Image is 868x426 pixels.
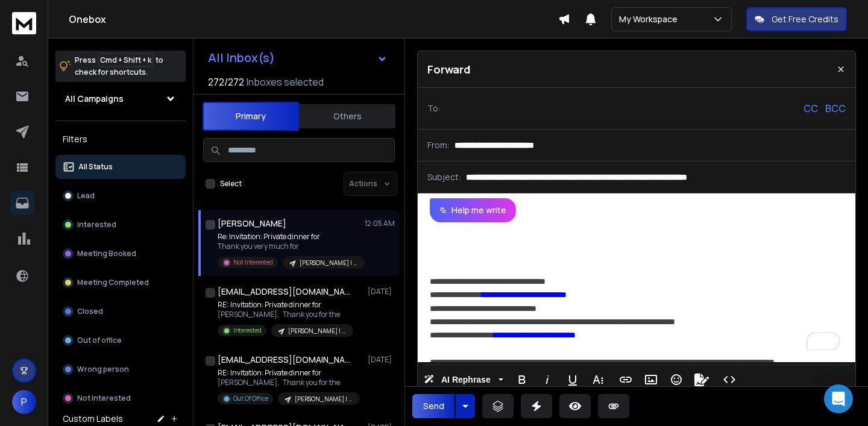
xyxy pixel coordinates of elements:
button: Wrong person [55,357,186,381]
span: Cmd + Shift + k [98,53,153,67]
p: Closed [77,307,103,316]
img: logo [12,12,36,34]
button: Bold (⌘B) [511,368,533,392]
p: To: [427,102,441,114]
div: Open Intercom Messenger [824,384,853,413]
button: P [12,390,36,414]
p: [PERSON_NAME], Thank you for the [218,378,360,387]
p: Wrong person [77,365,129,374]
button: Underline (⌘U) [561,368,584,392]
p: Get Free Credits [772,13,838,25]
p: Out of office [77,336,122,345]
p: My Workspace [619,13,682,25]
label: Select [220,179,242,189]
p: RE: Invitation: Private dinner for [218,300,353,310]
p: [PERSON_NAME] | Invite Campaign [295,395,353,404]
button: Help me write [430,198,516,222]
h1: All Campaigns [65,93,124,105]
button: More Text [587,368,609,392]
p: Thank you very much for [218,242,362,251]
button: All Status [55,155,186,179]
h1: All Inbox(s) [208,52,275,64]
button: Others [299,103,395,130]
p: [PERSON_NAME] | Invite Campaign [288,327,346,336]
button: Italic (⌘I) [536,368,559,392]
p: CC [804,101,818,116]
p: Re: Invitation: Private dinner for [218,232,362,242]
h3: Filters [55,131,186,148]
button: All Campaigns [55,87,186,111]
button: Out of office [55,328,186,352]
p: Out Of Office [233,394,268,403]
p: Not Interested [77,393,131,403]
p: Subject: [427,171,461,183]
button: Closed [55,299,186,324]
p: [PERSON_NAME], Thank you for the [218,310,353,319]
h3: Custom Labels [63,413,123,425]
p: RE: Invitation: Private dinner for [218,368,360,378]
p: Press to check for shortcuts. [75,54,163,78]
button: Interested [55,213,186,237]
p: Forward [427,61,471,78]
span: AI Rephrase [439,375,493,385]
h1: [EMAIL_ADDRESS][DOMAIN_NAME] [218,354,350,366]
button: Primary [203,102,299,131]
p: All Status [78,162,113,172]
p: [DATE] [368,287,395,296]
p: Lead [77,191,95,201]
p: Interested [77,220,116,230]
h1: [EMAIL_ADDRESS][DOMAIN_NAME] [218,286,350,298]
button: Get Free Credits [746,7,847,31]
button: Emoticons [665,368,688,392]
button: Insert Link (⌘K) [614,368,637,392]
p: BCC [825,101,846,116]
h1: [PERSON_NAME] [218,218,286,230]
div: To enrich screen reader interactions, please activate Accessibility in Grammarly extension settings [418,222,855,362]
p: [PERSON_NAME] | Invite Campaign [300,258,357,268]
h3: Inboxes selected [247,75,324,89]
p: Interested [233,326,262,335]
span: 272 / 272 [208,75,244,89]
button: All Inbox(s) [198,46,397,70]
p: From: [427,139,450,151]
button: Meeting Booked [55,242,186,266]
button: Not Interested [55,386,186,410]
p: 12:05 AM [365,219,395,228]
button: Code View [718,368,741,392]
button: Meeting Completed [55,271,186,295]
button: Insert Image (⌘P) [640,368,662,392]
p: Meeting Completed [77,278,149,287]
p: [DATE] [368,355,395,365]
button: Signature [690,368,713,392]
p: Meeting Booked [77,249,136,258]
h1: Onebox [69,12,558,27]
p: Not Interested [233,258,273,267]
button: AI Rephrase [421,368,506,392]
button: Send [412,394,454,418]
button: Lead [55,184,186,208]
